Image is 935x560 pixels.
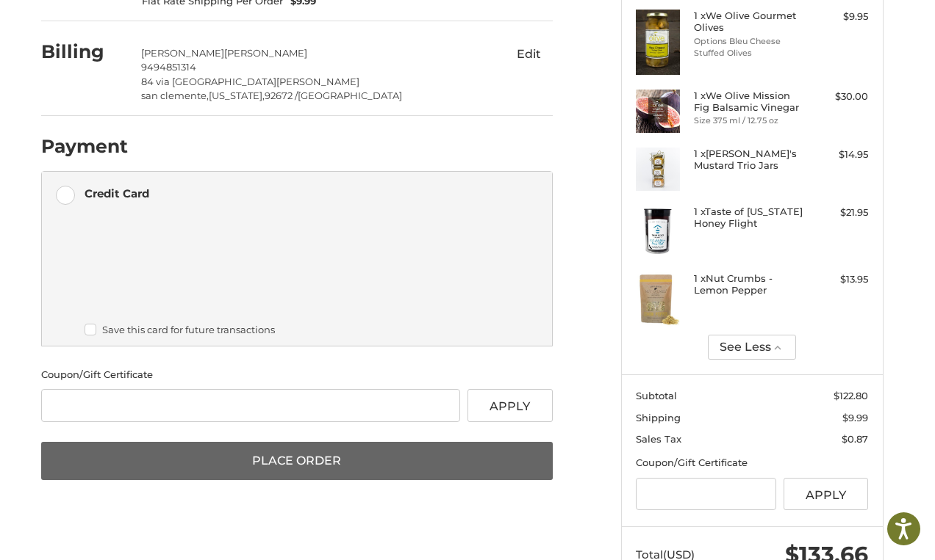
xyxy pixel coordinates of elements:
h4: 1 x We Olive Gourmet Olives [694,10,806,34]
span: $9.99 [842,412,868,423]
span: [US_STATE], [209,90,265,101]
button: See Less [708,335,797,360]
div: Credit Card [85,181,149,206]
span: 9494851314 [141,61,196,73]
button: Apply [467,389,553,422]
li: Size 375 ml / 12.75 oz [694,114,806,127]
h2: Billing [41,40,127,63]
span: 92672 / [265,90,298,101]
span: Subtotal [636,390,677,401]
button: Open LiveChat chat widget [169,19,187,37]
h4: 1 x We Olive Mission Fig Balsamic Vinegar [694,90,806,114]
li: Options Bleu Cheese Stuffed Olives [694,35,806,59]
button: Place Order [41,442,553,480]
span: [PERSON_NAME] [224,47,307,59]
div: $30.00 [810,90,868,104]
input: Gift Certificate or Coupon Code [41,389,461,422]
span: $0.87 [842,433,868,445]
span: Sales Tax [636,433,681,445]
div: $9.95 [810,10,868,24]
div: Coupon/Gift Certificate [636,456,868,470]
button: Apply [784,478,869,511]
input: Gift Certificate or Coupon Code [636,478,776,511]
button: Edit [506,43,553,66]
div: $13.95 [810,272,868,287]
span: san clemente, [141,90,209,101]
h4: 1 x Nut Crumbs - Lemon Pepper [694,272,806,297]
div: $14.95 [810,148,868,162]
h4: 1 x Taste of [US_STATE] Honey Flight [694,206,806,230]
span: Shipping [636,412,681,423]
span: [GEOGRAPHIC_DATA] [298,90,402,101]
h4: 1 x [PERSON_NAME]'s Mustard Trio Jars [694,148,806,172]
div: Coupon/Gift Certificate [41,368,553,382]
label: Save this card for future transactions [85,324,530,335]
div: $21.95 [810,206,868,220]
iframe: Secure payment input frame [82,219,533,319]
span: 84 via [GEOGRAPHIC_DATA][PERSON_NAME] [141,76,359,87]
p: We're away right now. Please check back later! [21,22,166,34]
h2: Payment [41,135,128,158]
span: $122.80 [834,390,868,401]
span: [PERSON_NAME] [141,47,224,59]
